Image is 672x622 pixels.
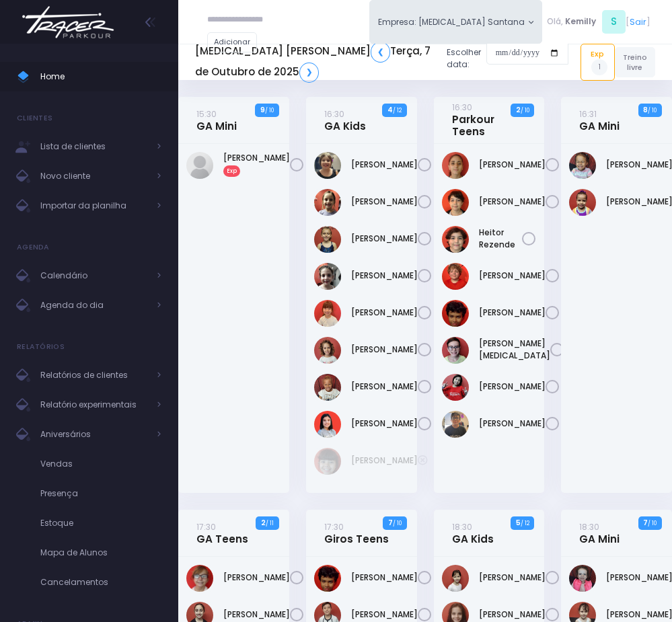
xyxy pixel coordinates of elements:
a: 18:30GA Kids [452,520,494,545]
div: Escolher data: [195,38,568,86]
a: Adicionar [207,32,257,52]
img: Henrique Affonso [442,263,469,290]
a: [PERSON_NAME] [479,418,546,430]
a: [PERSON_NAME] [479,572,546,584]
span: Olá, [547,15,563,28]
strong: 8 [643,105,648,115]
span: Vendas [40,455,161,473]
small: / 10 [521,106,529,114]
strong: 9 [260,105,265,115]
a: 18:30GA Mini [579,520,620,545]
a: ❯ [299,63,319,83]
a: [PERSON_NAME] [351,572,418,584]
a: [PERSON_NAME] [351,307,418,319]
h4: Relatórios [17,334,65,360]
small: 16:30 [452,102,472,113]
span: 1 [591,59,607,75]
img: Giovanna Rodrigues Gialluize [569,565,596,592]
a: [PERSON_NAME] [479,270,546,282]
a: Treino livre [615,47,655,77]
span: Aniversários [40,426,148,443]
img: Lara Prado Pfefer [314,189,341,216]
span: Novo cliente [40,167,148,185]
h4: Clientes [17,105,52,132]
strong: 2 [261,518,266,528]
img: Malu Souza de Carvalho [569,152,596,179]
small: 18:30 [452,521,472,533]
img: Mariana Garzuzi Palma [314,263,341,290]
img: Heloísa Bachour Simões [186,152,213,179]
a: [PERSON_NAME][MEDICAL_DATA] [479,338,550,362]
img: Manuela Andrade Bertolla [314,226,341,253]
span: S [602,10,626,34]
a: [PERSON_NAME] [479,381,546,393]
a: 16:30GA Kids [324,108,366,132]
img: Mariana Namie Takatsuki Momesso [314,300,341,327]
img: Heloisa Frederico Mota [314,152,341,179]
span: Lista de clientes [40,138,148,155]
img: Olivia Orlando marcondes [314,374,341,401]
a: 16:31GA Mini [579,108,620,132]
small: 15:30 [196,108,217,120]
small: 16:31 [579,108,597,120]
a: 16:30Parkour Teens [452,101,523,138]
small: / 10 [265,106,274,114]
h5: [MEDICAL_DATA] [PERSON_NAME] Terça, 7 de Outubro de 2025 [195,42,437,82]
img: João Pedro Oliveira de Meneses [314,565,341,592]
a: [PERSON_NAME] [351,233,418,245]
a: ❮ [371,42,390,62]
span: Exp [223,165,240,176]
small: / 10 [648,519,657,527]
strong: 7 [643,518,648,528]
strong: 4 [387,105,393,115]
img: Maria Cecília Menezes Rodrigues [569,189,596,216]
a: [PERSON_NAME] [351,196,418,208]
a: [PERSON_NAME] [223,572,290,584]
a: [PERSON_NAME] [351,609,418,621]
span: Relatório experimentais [40,396,148,414]
h4: Agenda [17,234,50,261]
a: [PERSON_NAME] [479,159,546,171]
img: AMANDA OLINDA SILVESTRE DE PAIVA [186,565,213,592]
img: João Vitor Fontan Nicoleti [442,337,469,364]
img: Bianca Yoshida Nagatani [314,448,341,475]
small: 18:30 [579,521,599,533]
img: Lorena mie sato ayres [442,374,469,401]
span: Calendário [40,267,148,284]
small: / 12 [393,106,402,114]
small: / 11 [266,519,274,527]
img: Heitor Rezende Chemin [442,226,469,253]
span: Mapa de Alunos [40,544,161,561]
span: Kemilly [565,15,596,28]
a: [PERSON_NAME] [351,270,418,282]
a: 15:30GA Mini [196,108,237,132]
span: Presença [40,485,161,502]
a: 17:30GA Teens [196,520,248,545]
small: 17:30 [324,521,344,533]
small: / 10 [393,519,402,527]
a: [PERSON_NAME]Exp [223,152,290,176]
a: Exp1 [581,44,615,80]
a: Sair [630,15,646,28]
a: 17:30Giros Teens [324,520,389,545]
strong: 7 [388,518,393,528]
small: 16:30 [324,108,344,120]
div: [ ] [542,8,655,36]
img: Alice Fernandes Barraconi [442,565,469,592]
a: [PERSON_NAME] [479,196,546,208]
span: Importar da planilha [40,197,148,215]
a: [PERSON_NAME] [351,344,418,356]
a: [PERSON_NAME] [351,418,418,430]
img: João Pedro Oliveira de Meneses [442,300,469,327]
small: / 12 [521,519,529,527]
span: Home [40,68,161,85]
strong: 2 [516,105,521,115]
img: Arthur Rezende Chemin [442,189,469,216]
small: 17:30 [196,521,216,533]
a: [PERSON_NAME] [351,159,418,171]
img: VALENTINA ZANONI DE FREITAS [314,411,341,438]
span: Cancelamentos [40,574,161,591]
span: Relatórios de clientes [40,366,148,384]
a: Heitor Rezende [479,227,523,251]
a: [PERSON_NAME] [351,381,418,393]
